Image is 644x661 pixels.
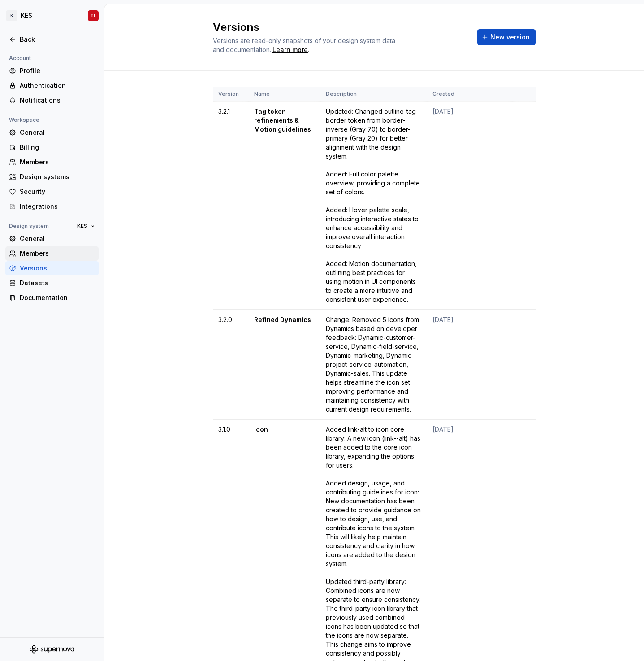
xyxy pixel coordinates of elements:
div: Documentation [20,293,95,302]
div: Versions [20,264,95,273]
a: Members [5,155,99,169]
div: Updated: Changed outline-tag-border token from border-inverse (Gray 70) to border-primary (Gray 2... [326,107,422,304]
a: Back [5,32,99,47]
th: Created [427,87,512,102]
td: [DATE] [427,310,512,420]
a: Security [5,185,99,199]
div: Account [5,53,35,64]
div: Security [20,187,95,196]
td: [DATE] [427,102,512,310]
a: Versions [5,261,99,275]
div: Design system [5,221,52,232]
td: 3.2.0 [213,310,249,420]
div: K [6,10,17,21]
a: Datasets [5,276,99,290]
div: Datasets [20,279,95,288]
span: Versions are read-only snapshots of your design system data and documentation. [213,37,395,53]
svg: Supernova Logo [30,645,74,654]
div: Members [20,158,95,167]
a: Documentation [5,291,99,305]
a: Notifications [5,93,99,107]
a: Profile [5,64,99,78]
div: Authentication [20,81,95,90]
div: TL [90,12,96,19]
span: KES [77,223,87,230]
a: Design systems [5,170,99,184]
div: Workspace [5,115,43,125]
th: Version [213,87,249,102]
div: Profile [20,66,95,75]
div: Notifications [20,96,95,105]
a: Members [5,246,99,261]
a: Learn more [272,45,308,54]
td: 3.2.1 [213,102,249,310]
a: Billing [5,140,99,155]
div: KES [21,11,32,20]
span: New version [490,33,530,42]
th: Name [249,87,320,102]
button: KKESTL [2,6,102,26]
td: Tag token refinements & Motion guidelines [249,102,320,310]
div: Integrations [20,202,95,211]
div: General [20,128,95,137]
span: . [271,47,309,53]
a: General [5,125,99,140]
a: Authentication [5,78,99,93]
div: Design systems [20,172,95,181]
button: New version [477,29,536,45]
div: General [20,234,95,243]
div: Back [20,35,95,44]
div: Billing [20,143,95,152]
a: Integrations [5,199,99,214]
div: Change: Removed 5 icons from Dynamics based on developer feedback: Dynamic-customer-service, Dyna... [326,315,422,414]
th: Description [320,87,427,102]
h2: Versions [213,20,467,34]
td: Refined Dynamics [249,310,320,420]
div: Members [20,249,95,258]
a: General [5,232,99,246]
